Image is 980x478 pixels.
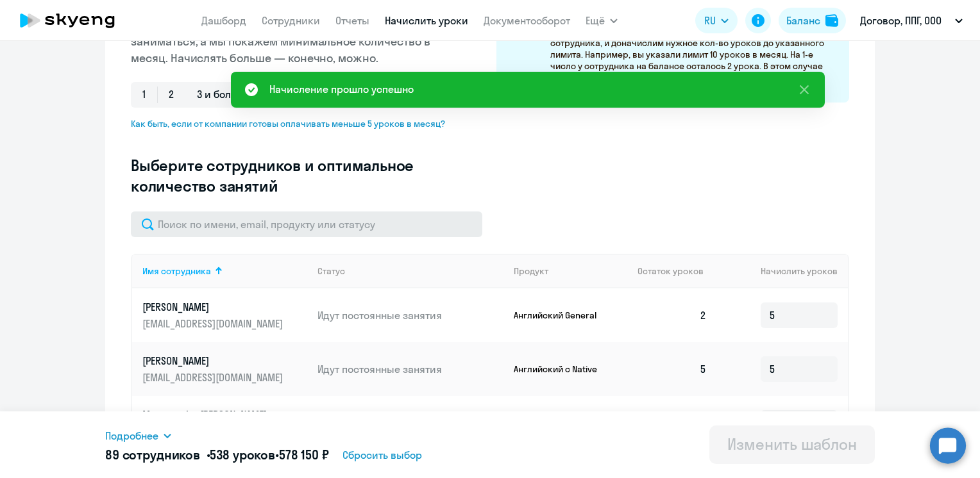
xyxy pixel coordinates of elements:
[627,288,717,342] td: 2
[342,447,422,463] span: Сбросить выбор
[142,354,307,384] a: [PERSON_NAME][EMAIL_ADDRESS][DOMAIN_NAME]
[142,408,307,438] a: Martynenko [PERSON_NAME][EMAIL_ADDRESS][DOMAIN_NAME]
[279,447,329,463] span: 578 150 ₽
[514,363,610,375] p: Английский с Native
[142,265,211,277] div: Имя сотрудника
[514,265,628,277] div: Продукт
[727,434,857,454] div: Изменить шаблон
[105,446,328,464] h5: 89 сотрудников • •
[142,265,307,277] div: Имя сотрудника
[157,82,185,108] span: 2
[335,14,369,27] a: Отчеты
[385,14,468,27] a: Начислить уроки
[269,81,414,97] div: Начисление прошло успешно
[201,14,246,27] a: Дашборд
[317,265,345,277] div: Статус
[627,342,717,396] td: 5
[638,265,704,277] span: Остаток уроков
[317,308,503,322] p: Идут постоянные занятия
[695,8,738,33] button: RU
[317,362,503,376] p: Идут постоянные занятия
[514,265,548,277] div: Продукт
[717,254,848,288] th: Начислить уроков
[142,300,286,314] p: [PERSON_NAME]
[627,396,717,450] td: 2
[586,8,618,33] button: Ещё
[262,14,320,27] a: Сотрудники
[825,14,838,27] img: balance
[860,13,942,28] p: Договор, ППГ, ООО
[854,5,969,36] button: Договор, ППГ, ООО
[586,13,605,28] span: Ещё
[317,265,503,277] div: Статус
[484,14,570,27] a: Документооборот
[210,447,275,463] span: 538 уроков
[142,300,307,331] a: [PERSON_NAME][EMAIL_ADDRESS][DOMAIN_NAME]
[638,265,717,277] div: Остаток уроков
[142,317,286,331] p: [EMAIL_ADDRESS][DOMAIN_NAME]
[514,309,610,321] p: Английский General
[131,211,482,237] input: Поиск по имени, email, продукту или статусу
[131,155,455,196] h3: Выберите сотрудников и оптимальное количество занятий
[786,13,820,28] div: Баланс
[131,82,157,108] span: 1
[142,408,286,422] p: Martynenko [PERSON_NAME]
[779,8,846,33] button: Балансbalance
[142,370,286,384] p: [EMAIL_ADDRESS][DOMAIN_NAME]
[704,13,716,28] span: RU
[105,428,158,443] span: Подробнее
[142,354,286,368] p: [PERSON_NAME]
[550,26,836,83] p: Раз в месяц мы будем смотреть, сколько уроков есть на балансе сотрудника, и доначислим нужное кол...
[709,425,875,464] button: Изменить шаблон
[185,82,254,108] span: 3 и более
[131,118,455,129] span: Как быть, если от компании готовы оплачивать меньше 5 уроков в месяц?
